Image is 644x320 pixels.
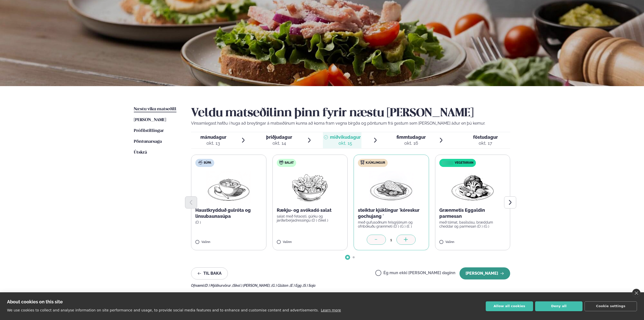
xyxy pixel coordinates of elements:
[134,107,176,111] span: Næstu viku matseðill
[271,283,290,288] span: (G ) Glúten ,
[134,129,164,133] span: Prófílstillingar
[288,171,332,203] img: Salad.png
[134,106,176,112] a: Næstu viku matseðill
[386,237,396,243] div: 1
[134,139,162,144] span: Pöntunarsaga
[441,161,454,165] img: icon
[439,207,506,219] p: Grænmetis Eggaldin parmesan
[266,140,292,146] div: okt. 14
[450,171,495,203] img: Vegan.png
[204,161,211,165] span: Súpa
[200,134,226,140] span: mánudagur
[134,150,147,156] a: Útskrá
[396,134,426,140] span: fimmtudagur
[504,196,516,208] button: Next slide
[439,220,506,228] p: með tómat, basilsósu, bræddum cheddar og parmesan (D ) (G )
[303,283,316,288] span: (S ) Soja
[200,140,226,146] div: okt. 13
[358,207,425,219] p: steiktur kjúklingur ´kóreskur gochujang ´
[360,160,364,164] img: chicken.svg
[347,256,349,258] span: Go to slide 1
[195,207,262,219] p: Haustkrydduð gulróta og linsubaunasúpa
[396,140,426,146] div: okt. 16
[585,301,637,311] button: Cookie settings
[366,161,385,165] span: Kjúklingur
[185,196,197,208] button: Previous slide
[358,220,425,228] p: með gufusoðnum hrísgrjónum og ofnbökuðu grænmeti (D ) (G ) (E )
[632,289,640,297] a: close
[191,267,228,279] button: Til baka
[134,139,162,145] a: Pöntunarsaga
[134,118,166,122] span: [PERSON_NAME]
[330,140,361,146] div: okt. 15
[191,106,510,120] h2: Veldu matseðilinn þinn fyrir næstu [PERSON_NAME]
[330,134,361,140] span: miðvikudagur
[198,160,202,164] img: soup.svg
[134,128,164,134] a: Prófílstillingar
[455,161,473,165] span: Vegetarian
[369,171,413,203] img: Chicken-breast.png
[134,117,166,123] a: [PERSON_NAME]
[473,140,498,146] div: okt. 17
[191,120,510,126] p: Vinsamlegast hafðu í huga að breytingar á matseðlinum kunna að koma fram vegna birgða og pöntunum...
[285,161,294,165] span: Salat
[277,214,344,222] p: salat með fetaosti, gúrku og jarðarberjadressingu (D ) (Skel )
[204,283,232,288] span: (D ) Mjólkurvörur ,
[7,308,319,312] p: We use cookies to collect and analyse information on site performance and usage, to provide socia...
[279,160,283,164] img: salad.svg
[195,220,262,224] p: (D )
[473,134,498,140] span: föstudagur
[206,171,251,203] img: Soup.png
[290,283,303,288] span: (E ) Egg ,
[134,150,147,155] span: Útskrá
[266,134,292,140] span: þriðjudagur
[486,301,533,311] button: Allow all cookies
[353,256,355,258] span: Go to slide 2
[7,299,63,304] strong: About cookies on this site
[191,283,510,288] div: Ofnæmi:
[321,308,341,312] a: Learn more
[232,283,271,288] span: (Skel ) [PERSON_NAME] ,
[277,207,344,213] p: Rækju- og avókadó salat
[535,301,582,311] button: Deny all
[459,267,510,279] button: [PERSON_NAME]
